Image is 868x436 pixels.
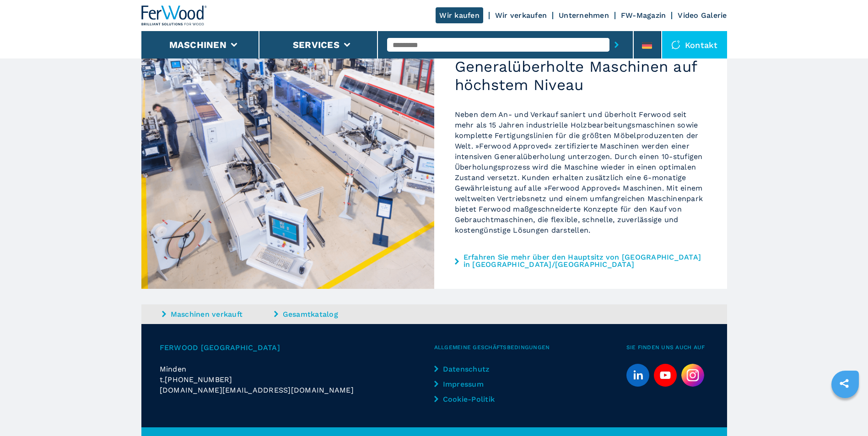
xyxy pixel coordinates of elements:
[678,11,727,20] a: Video Galerie
[626,364,649,387] a: linkedin
[829,395,861,429] iframe: Chat
[160,374,434,385] div: t.
[626,342,709,353] span: Sie finden uns auch auf
[495,11,547,20] a: Wir verkaufen
[169,39,226,50] button: Maschinen
[141,5,207,26] img: Ferwood
[654,364,677,387] a: youtube
[434,364,511,374] a: Datenschutz
[662,31,727,58] div: Kontakt
[609,34,624,55] button: submit-button
[436,7,483,23] a: Wir kaufen
[681,364,704,387] img: Instagram
[141,15,434,289] img: Ferwood Approved: Generalüberholte Maschinen auf höchstem Niveau
[434,342,626,353] span: Allgemeine Geschäftsbedingungen
[455,109,706,235] p: Neben dem An- und Verkauf saniert und überholt Ferwood seit mehr als 15 Jahren industrielle Holzb...
[160,342,434,353] span: Ferwood [GEOGRAPHIC_DATA]
[434,394,511,404] a: Cookie-Politik
[293,39,340,50] button: Services
[160,385,354,395] span: [DOMAIN_NAME][EMAIL_ADDRESS][DOMAIN_NAME]
[162,309,272,319] a: Maschinen verkauft
[621,11,666,20] a: FW-Magazin
[559,11,609,20] a: Unternehmen
[464,254,706,268] a: Erfahren Sie mehr über den Hauptsitz von [GEOGRAPHIC_DATA] in [GEOGRAPHIC_DATA]/[GEOGRAPHIC_DATA]
[455,40,706,94] h2: Ferwood Approved: Generalüberholte Maschinen auf höchstem Niveau
[165,374,232,385] span: [PHONE_NUMBER]
[434,379,511,389] a: Impressum
[833,372,856,395] a: sharethis
[160,365,187,373] span: Minden
[671,40,680,49] img: Kontakt
[274,309,384,319] a: Gesamtkatalog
